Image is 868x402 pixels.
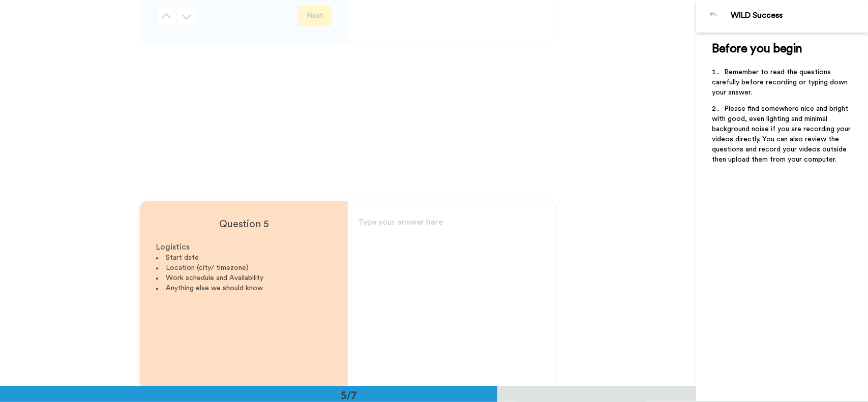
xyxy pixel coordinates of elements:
span: Anything else we should know [166,285,263,292]
span: Remember to read the questions carefully before recording or typing down your answer. [712,69,850,96]
span: Before you begin [712,43,802,55]
img: Profile Image [702,4,726,28]
span: Start date [166,254,199,261]
span: Work schedule and Availability [166,274,263,282]
span: Location (city/ timezone) [166,264,249,271]
h4: Question 5 [156,217,332,231]
div: WILD Success [731,11,867,20]
span: Logistics [156,243,190,251]
div: 5/7 [324,388,373,402]
span: Please find somewhere nice and bright with good, even lighting and minimal background noise if yo... [712,105,853,163]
